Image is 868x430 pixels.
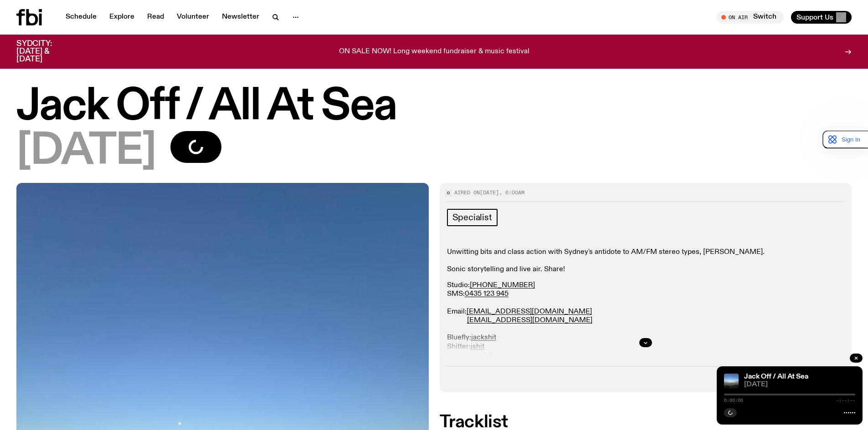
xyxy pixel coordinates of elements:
a: [EMAIL_ADDRESS][DOMAIN_NAME] [467,308,592,315]
span: [DATE] [16,131,156,172]
p: ON SALE NOW! Long weekend fundraiser & music festival [339,48,529,56]
span: 0:00:00 [724,398,743,403]
span: Support Us [796,13,833,21]
a: Schedule [60,11,102,24]
button: On AirSwitch [717,11,784,24]
a: [PHONE_NUMBER] [470,282,535,289]
a: Newsletter [216,11,265,24]
span: , 6:00am [499,189,524,196]
a: Jack Off / All At Sea [744,373,808,380]
a: Specialist [447,209,498,226]
a: Read [142,11,169,24]
h1: Jack Off / All At Sea [16,86,852,127]
span: Specialist [452,212,492,223]
a: [EMAIL_ADDRESS][DOMAIN_NAME] [467,317,592,324]
h3: SYDCITY: [DATE] & [DATE] [16,40,75,63]
span: [DATE] [480,189,499,196]
span: [DATE] [744,381,855,388]
p: Studio: SMS: Email: Bluefly: Shitter: Instagran: Fakebook: Home: [447,281,845,386]
a: Explore [104,11,140,24]
span: -:--:-- [836,398,855,403]
p: Unwitting bits and class action with Sydney's antidote to AM/FM stereo types, [PERSON_NAME]. Soni... [447,248,845,274]
button: Support Us [791,11,852,24]
span: Aired on [454,189,480,196]
a: 0435 123 945 [465,290,508,298]
a: Volunteer [171,11,215,24]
